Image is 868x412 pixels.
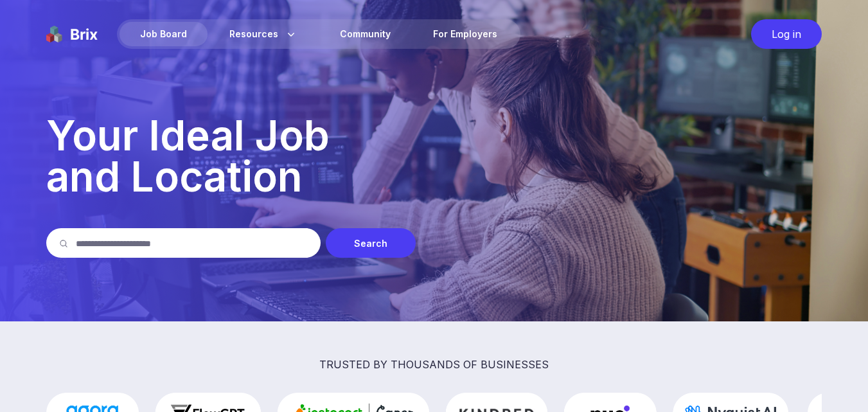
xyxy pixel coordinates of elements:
[745,19,822,49] a: Log in
[209,22,318,46] div: Resources
[326,228,416,258] div: Search
[46,115,822,197] p: Your Ideal Job and Location
[120,22,208,46] div: Job Board
[412,22,518,46] a: For Employers
[319,22,411,46] a: Community
[751,19,822,49] div: Log in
